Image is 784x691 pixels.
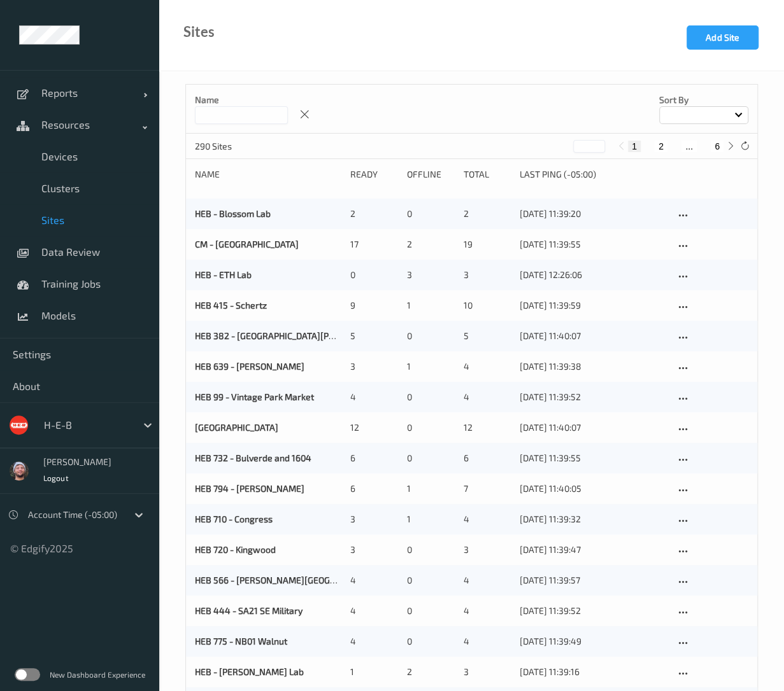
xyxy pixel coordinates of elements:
div: 4 [350,574,398,587]
div: [DATE] 11:39:55 [520,452,666,464]
div: 0 [407,574,455,587]
div: Offline [407,168,455,181]
div: Last Ping (-05:00) [520,168,666,181]
div: Ready [350,168,398,181]
div: 2 [463,207,511,220]
div: [DATE] 11:39:55 [520,238,666,251]
button: 1 [628,141,641,152]
div: 3 [407,269,455,281]
a: HEB - Blossom Lab [195,208,271,219]
div: 4 [350,604,398,617]
div: 3 [463,269,511,281]
div: [DATE] 11:39:59 [520,299,666,312]
div: 3 [350,513,398,526]
p: Sort by [659,94,748,106]
a: HEB 720 - Kingwood [195,544,276,555]
div: 0 [407,391,455,403]
div: 7 [463,482,511,495]
div: [DATE] 11:40:05 [520,482,666,495]
a: HEB 775 - NB01 Walnut [195,636,287,646]
div: 3 [350,360,398,373]
div: 4 [463,391,511,403]
div: 0 [407,604,455,617]
div: 4 [463,360,511,373]
a: HEB 99 - Vintage Park Market [195,391,314,402]
div: [DATE] 11:39:20 [520,207,666,220]
div: 2 [350,207,398,220]
div: 1 [407,360,455,373]
div: [DATE] 11:40:07 [520,421,666,434]
div: 0 [407,543,455,556]
button: 6 [711,141,723,152]
div: 1 [407,513,455,526]
a: HEB 415 - Schertz [195,300,267,311]
div: 0 [407,330,455,342]
div: 4 [350,635,398,648]
div: [DATE] 11:39:57 [520,574,666,587]
div: 4 [463,513,511,526]
div: [DATE] 11:39:52 [520,604,666,617]
div: 3 [463,666,511,678]
button: ... [681,141,697,152]
div: 9 [350,299,398,312]
p: 290 Sites [195,140,290,153]
div: 3 [350,543,398,556]
div: 1 [350,666,398,678]
div: 5 [350,330,398,342]
div: 1 [407,482,455,495]
div: 0 [407,635,455,648]
div: [DATE] 11:39:52 [520,391,666,403]
div: 17 [350,238,398,251]
div: 2 [407,666,455,678]
div: 10 [463,299,511,312]
div: [DATE] 12:26:06 [520,269,666,281]
a: HEB - ETH Lab [195,269,252,280]
div: 4 [463,635,511,648]
div: 0 [407,421,455,434]
div: 5 [463,330,511,342]
div: 0 [350,269,398,281]
p: Name [195,94,288,106]
div: 0 [407,207,455,220]
div: 0 [407,452,455,464]
a: HEB 382 - [GEOGRAPHIC_DATA][PERSON_NAME] [195,330,388,341]
div: 2 [407,238,455,251]
div: Sites [183,25,215,38]
div: 4 [463,574,511,587]
div: 1 [407,299,455,312]
button: 2 [655,141,667,152]
div: Total [463,168,511,181]
div: [DATE] 11:39:32 [520,513,666,526]
div: 6 [463,452,511,464]
div: [DATE] 11:39:49 [520,635,666,648]
a: HEB 794 - [PERSON_NAME] [195,483,304,494]
button: Add Site [687,25,759,50]
div: 6 [350,482,398,495]
div: [DATE] 11:39:38 [520,360,666,373]
div: [DATE] 11:39:47 [520,543,666,556]
a: [GEOGRAPHIC_DATA] [195,422,278,433]
a: HEB 566 - [PERSON_NAME][GEOGRAPHIC_DATA] [195,575,388,585]
a: HEB 444 - SA21 SE Military [195,605,303,616]
div: [DATE] 11:39:16 [520,666,666,678]
div: 4 [350,391,398,403]
div: 12 [350,421,398,434]
a: CM - [GEOGRAPHIC_DATA] [195,239,299,249]
div: 12 [463,421,511,434]
div: 19 [463,238,511,251]
a: HEB 639 - [PERSON_NAME] [195,361,304,372]
div: Name [195,168,341,181]
a: HEB 732 - Bulverde and 1604 [195,452,311,463]
a: HEB 710 - Congress [195,513,273,524]
div: [DATE] 11:40:07 [520,330,666,342]
a: HEB - [PERSON_NAME] Lab [195,666,304,677]
div: 3 [463,543,511,556]
div: 4 [463,604,511,617]
div: 6 [350,452,398,464]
